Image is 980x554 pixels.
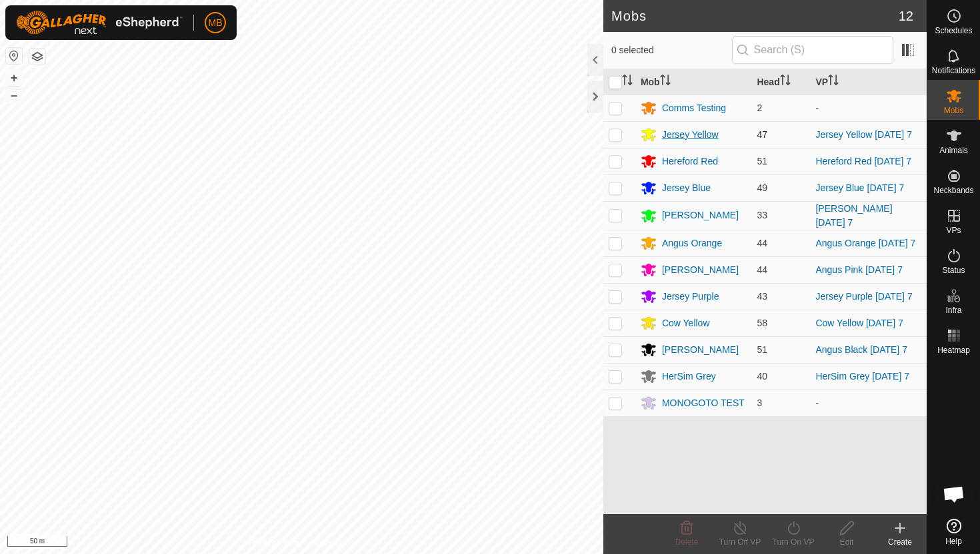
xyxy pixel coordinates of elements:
div: HerSim Grey [662,370,716,384]
div: [PERSON_NAME] [662,343,739,357]
span: 58 [757,318,767,328]
a: Help [927,513,980,551]
span: Animals [939,146,968,154]
span: Help [945,537,962,545]
div: Cow Yellow [662,316,710,330]
span: 43 [757,291,767,302]
span: 51 [757,156,767,166]
div: [PERSON_NAME] [662,208,739,222]
span: 12 [899,6,913,26]
a: Angus Orange [DATE] 7 [815,238,915,248]
span: MB [209,16,223,30]
img: Gallagher Logo [16,11,183,35]
a: Contact Us [315,537,354,549]
div: Hereford Red [662,154,718,168]
a: Hereford Red [DATE] 7 [815,156,911,166]
span: 44 [757,238,767,248]
span: Infra [945,306,961,314]
div: MONOGOTO TEST [662,396,745,410]
div: Jersey Purple [662,290,719,304]
span: 51 [757,344,767,355]
div: [PERSON_NAME] [662,263,739,277]
span: Notifications [932,67,975,75]
th: VP [810,69,927,95]
td: - [810,390,927,416]
div: Jersey Blue [662,181,711,195]
p-sorticon: Activate to sort [780,77,791,87]
button: – [6,87,22,103]
a: Angus Black [DATE] 7 [815,344,907,355]
span: VPs [946,226,961,234]
div: Angus Orange [662,236,722,250]
a: Jersey Purple [DATE] 7 [815,291,912,302]
span: 33 [757,210,767,220]
a: Jersey Blue [DATE] 7 [815,182,904,193]
span: Delete [675,537,699,547]
span: 40 [757,371,767,382]
a: [PERSON_NAME] [DATE] 7 [815,203,892,228]
span: 49 [757,182,767,193]
span: Schedules [935,27,972,35]
th: Mob [635,69,752,95]
span: Neckbands [933,186,973,194]
span: 3 [757,398,762,408]
div: Open chat [934,474,974,514]
a: Jersey Yellow [DATE] 7 [815,129,911,140]
span: 0 selected [611,43,732,57]
div: Turn Off VP [713,536,767,548]
button: Reset Map [6,48,22,64]
span: 44 [757,264,767,275]
span: 2 [757,103,762,113]
td: - [810,95,927,121]
div: Jersey Yellow [662,128,719,142]
span: Mobs [944,107,963,115]
span: Status [942,266,965,274]
a: Angus Pink [DATE] 7 [815,264,902,275]
p-sorticon: Activate to sort [828,77,839,87]
span: 47 [757,129,767,140]
input: Search (S) [732,36,893,64]
a: Privacy Policy [249,537,299,549]
button: + [6,70,22,86]
a: Cow Yellow [DATE] 7 [815,318,903,328]
a: HerSim Grey [DATE] 7 [815,371,909,382]
div: Comms Testing [662,101,726,115]
span: Heatmap [937,346,970,354]
p-sorticon: Activate to sort [622,77,633,87]
div: Create [873,536,927,548]
p-sorticon: Activate to sort [660,77,671,87]
h2: Mobs [611,8,899,24]
div: Edit [820,536,873,548]
th: Head [751,69,810,95]
button: Map Layers [29,49,45,65]
div: Turn On VP [767,536,820,548]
